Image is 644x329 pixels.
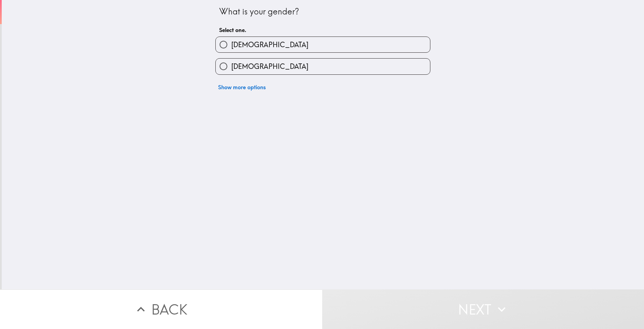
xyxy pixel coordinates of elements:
[231,40,308,50] span: [DEMOGRAPHIC_DATA]
[215,80,268,94] button: Show more options
[216,37,430,52] button: [DEMOGRAPHIC_DATA]
[219,6,427,18] div: What is your gender?
[231,62,308,71] span: [DEMOGRAPHIC_DATA]
[216,59,430,74] button: [DEMOGRAPHIC_DATA]
[219,26,427,34] h6: Select one.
